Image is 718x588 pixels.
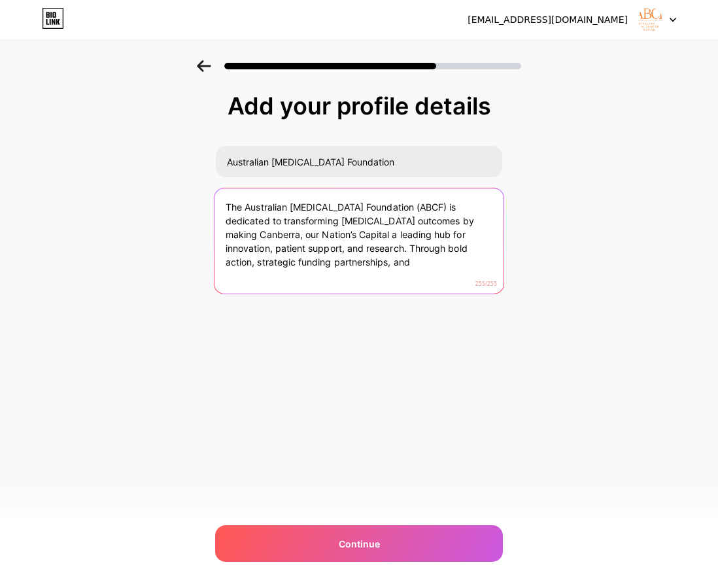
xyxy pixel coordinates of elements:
div: Add your profile details [222,93,496,119]
span: Continue [339,537,380,551]
img: abcfbraincancer [638,7,662,32]
span: 255/255 [475,281,498,288]
div: [EMAIL_ADDRESS][DOMAIN_NAME] [468,13,628,27]
input: Your name [216,146,502,177]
